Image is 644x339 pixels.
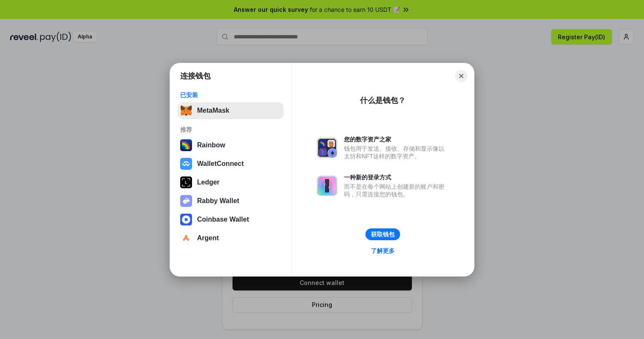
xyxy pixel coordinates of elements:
button: 获取钱包 [365,228,400,240]
img: svg+xml,%3Csvg%20width%3D%2228%22%20height%3D%2228%22%20viewBox%3D%220%200%2028%2028%22%20fill%3D... [180,232,192,244]
button: Argent [178,230,284,247]
div: 钱包用于发送、接收、存储和显示像以太坊和NFT这样的数字资产。 [344,145,449,160]
button: Rabby Wallet [178,193,284,209]
img: svg+xml,%3Csvg%20width%3D%2228%22%20height%3D%2228%22%20viewBox%3D%220%200%2028%2028%22%20fill%3D... [180,158,192,170]
img: svg+xml,%3Csvg%20width%3D%22120%22%20height%3D%22120%22%20viewBox%3D%220%200%20120%20120%22%20fil... [180,139,192,151]
h1: 连接钱包 [180,71,211,81]
div: Argent [197,234,219,242]
div: MetaMask [197,107,229,114]
button: MetaMask [178,102,284,119]
button: Rainbow [178,137,284,154]
div: 一种新的登录方式 [344,174,449,181]
img: svg+xml,%3Csvg%20xmlns%3D%22http%3A%2F%2Fwww.w3.org%2F2000%2Fsvg%22%20width%3D%2228%22%20height%3... [180,176,192,188]
div: 推荐 [180,126,281,133]
div: Rainbow [197,141,225,149]
div: 而不是在每个网站上创建新的账户和密码，只需连接您的钱包。 [344,183,449,198]
div: 获取钱包 [371,231,395,238]
button: Coinbase Wallet [178,211,284,228]
img: svg+xml,%3Csvg%20xmlns%3D%22http%3A%2F%2Fwww.w3.org%2F2000%2Fsvg%22%20fill%3D%22none%22%20viewBox... [317,138,337,158]
img: svg+xml,%3Csvg%20width%3D%2228%22%20height%3D%2228%22%20viewBox%3D%220%200%2028%2028%22%20fill%3D... [180,214,192,225]
div: 已安装 [180,91,281,99]
div: WalletConnect [197,160,244,168]
a: 了解更多 [366,245,400,256]
button: Ledger [178,174,284,191]
div: 什么是钱包？ [360,95,406,106]
img: svg+xml,%3Csvg%20xmlns%3D%22http%3A%2F%2Fwww.w3.org%2F2000%2Fsvg%22%20fill%3D%22none%22%20viewBox... [180,195,192,207]
div: 了解更多 [371,247,395,255]
div: Rabby Wallet [197,197,239,205]
button: Close [455,70,467,82]
img: svg+xml,%3Csvg%20xmlns%3D%22http%3A%2F%2Fwww.w3.org%2F2000%2Fsvg%22%20fill%3D%22none%22%20viewBox... [317,176,337,196]
div: Ledger [197,179,219,186]
button: WalletConnect [178,155,284,172]
div: 您的数字资产之家 [344,136,449,143]
div: Coinbase Wallet [197,216,249,223]
img: svg+xml,%3Csvg%20fill%3D%22none%22%20height%3D%2233%22%20viewBox%3D%220%200%2035%2033%22%20width%... [180,105,192,117]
